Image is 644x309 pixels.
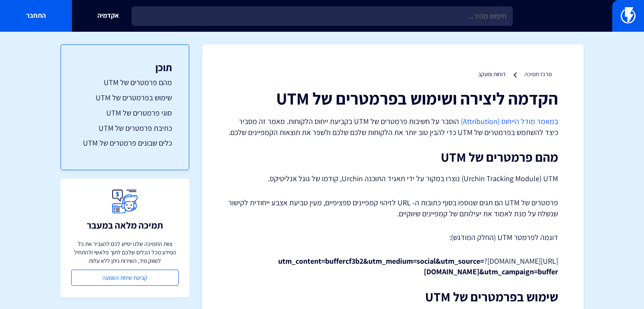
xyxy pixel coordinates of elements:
[78,62,172,73] h3: תוכן
[78,138,172,149] a: כלים שבונים פרמטרים של UTM
[71,240,179,265] p: צוות התמיכה שלנו יסייע לכם להעביר את כל המידע מכל הכלים שלכם לתוך פלאשי ולהתחיל לשווק מיד, השירות...
[228,150,558,164] h2: מהם פרמטרים של UTM
[228,256,558,277] p: [URL][DOMAIN_NAME]?
[228,290,558,304] h2: שימוש בפרמטרים של UTM
[78,123,172,134] a: כתיבת פרמטרים של UTM
[78,92,172,103] a: שימוש בפרמטרים של UTM
[228,197,558,219] p: פרמטרים של UTM הם תגים שנוספו בסוף כתובות ה- URL לזיהוי קמפיינים ספציפיים, מעין טביעת אצבע ייחודי...
[228,89,558,108] h1: הקדמה ליצירה ושימוש בפרמטרים של UTM
[525,70,552,78] a: מרכז תמיכה
[278,256,558,277] strong: utm_content=buffercf3b2&utm_medium=social&utm_source=[DOMAIN_NAME]&utm_campaign=buffer
[228,232,558,243] p: דוגמה לפרמטר UTM (החלק המודגש):
[478,70,506,78] a: דוחות ומעקב
[78,77,172,88] a: מהם פרמטרים של UTM
[228,116,558,138] p: הוסבר על חשיבות פרמטרים של UTM בקביעת ייחוס הלקוחות. מאמר זה מסביר כיצד להשתמש בפרמטרים של UTM כד...
[461,116,558,126] a: במאמר מודל הייחוס (Attribution)
[78,108,172,119] a: סוגי פרמטרים של UTM
[71,270,179,286] a: קביעת שיחת הטמעה
[87,220,163,230] h3: תמיכה מלאה במעבר
[132,6,513,26] input: חיפוש מהיר...
[228,173,558,185] p: Urchin Tracking Module) UTM) נוצרו במקור על ידי תאגיד התוכנה Urchin, קודמו של גוגל אנליטיקס.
